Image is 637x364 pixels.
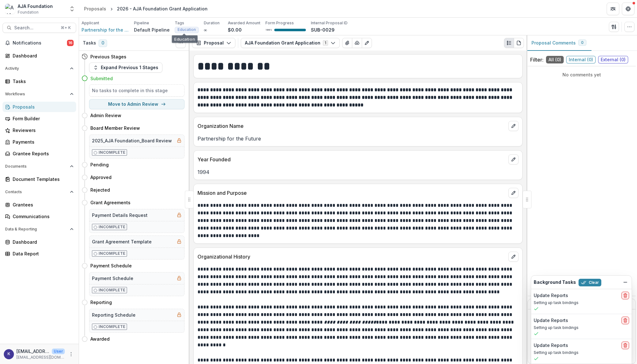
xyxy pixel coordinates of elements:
[13,127,71,134] div: Reviewers
[3,63,76,74] button: Open Activity
[13,115,71,122] div: Form Builder
[92,275,133,282] h5: Payment Schedule
[204,20,220,26] p: Duration
[90,75,113,82] h4: Submitted
[13,139,71,145] div: Payments
[52,349,65,354] p: User
[14,25,57,31] span: Search...
[3,174,76,184] a: Document Templates
[197,122,506,130] p: Organization Name
[342,38,352,48] button: View Attached Files
[13,150,71,157] div: Grantee Reports
[607,3,619,15] button: Partners
[134,27,170,33] p: Default Pipeline
[598,56,628,63] span: External ( 0 )
[534,300,629,306] p: Setting up task bindings
[265,20,294,26] p: Form Progress
[13,201,71,208] div: Grantees
[92,137,172,144] h5: 2025_AJA Foundation_Board Review
[3,23,76,33] button: Search...
[18,9,39,15] span: Foundation
[16,355,65,360] p: [EMAIL_ADDRESS][DOMAIN_NAME]
[362,38,372,48] button: Edit as form
[622,278,629,286] button: Dismiss
[192,38,235,48] button: Proposal
[3,76,76,87] a: Tasks
[265,28,272,32] p: 100 %
[67,350,75,358] button: More
[197,135,519,142] p: Partnership for the Future
[92,212,148,218] h5: Payment Details Request
[3,125,76,135] a: Reviewers
[311,27,335,33] p: SUB-0029
[68,3,76,15] button: Open entity switcher
[204,27,207,33] p: ∞
[134,20,149,26] p: Pipeline
[197,189,506,197] p: Mission and Purpose
[241,38,340,48] button: AJA Foundation Grant Application1
[99,150,125,155] p: Incomplete
[92,87,182,94] h5: No tasks to complete in this stage
[8,352,10,356] div: kjarrett@ajafoundation.org
[3,187,76,197] button: Open Contacts
[3,51,76,61] a: Dashboard
[579,279,601,286] button: Clear
[90,299,112,306] h4: Reporting
[3,38,76,48] button: Notifications16
[90,262,132,269] h4: Payment Schedule
[99,324,125,330] p: Incomplete
[526,35,591,51] button: Proposal Comments
[90,125,140,131] h4: Board Member Review
[5,164,67,169] span: Documents
[3,224,76,234] button: Open Data & Reporting
[5,190,67,194] span: Contacts
[534,318,568,323] h2: Update Reports
[13,52,71,59] div: Dashboard
[3,148,76,159] a: Grantee Reports
[311,20,348,26] p: Internal Proposal ID
[175,20,184,26] p: Tags
[117,5,208,12] div: 2026 - AJA Foundation Grant Application
[99,224,125,230] p: Incomplete
[92,238,152,245] h5: Grant Agreement Template
[197,168,519,176] p: 1994
[89,63,162,73] button: Expand Previous 1 Stages
[13,250,71,257] div: Data Report
[84,5,106,12] div: Proposals
[18,3,53,9] div: AJA Foundation
[534,343,568,348] h2: Update Reports
[90,112,121,119] h4: Admin Review
[534,350,629,355] p: Setting up task bindings
[5,66,67,71] span: Activity
[92,312,136,318] h5: Reporting Schedule
[228,20,260,26] p: Awarded Amount
[99,39,107,47] span: 0
[546,56,564,63] span: All ( 0 )
[82,4,109,13] a: Proposals
[3,211,76,222] a: Communications
[508,188,519,198] button: edit
[622,342,629,349] button: delete
[16,348,49,355] p: [EMAIL_ADDRESS][DOMAIN_NAME]
[83,40,96,46] h3: Tasks
[82,4,210,13] nav: breadcrumb
[99,251,125,256] p: Incomplete
[176,38,186,48] button: Toggle View Cancelled Tasks
[99,287,125,293] p: Incomplete
[90,187,110,193] h4: Rejected
[3,237,76,247] a: Dashboard
[5,92,67,96] span: Workflows
[5,227,67,231] span: Data & Reporting
[508,154,519,164] button: edit
[90,53,126,60] h4: Previous Stages
[3,113,76,124] a: Form Builder
[82,27,129,33] span: Partnership for the Future
[5,4,15,14] img: AJA Foundation
[3,89,76,99] button: Open Workflows
[197,156,506,163] p: Year Founded
[622,292,629,299] button: delete
[90,174,112,181] h4: Approved
[3,200,76,210] a: Grantees
[534,325,629,331] p: Setting up task bindings
[67,40,74,46] span: 16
